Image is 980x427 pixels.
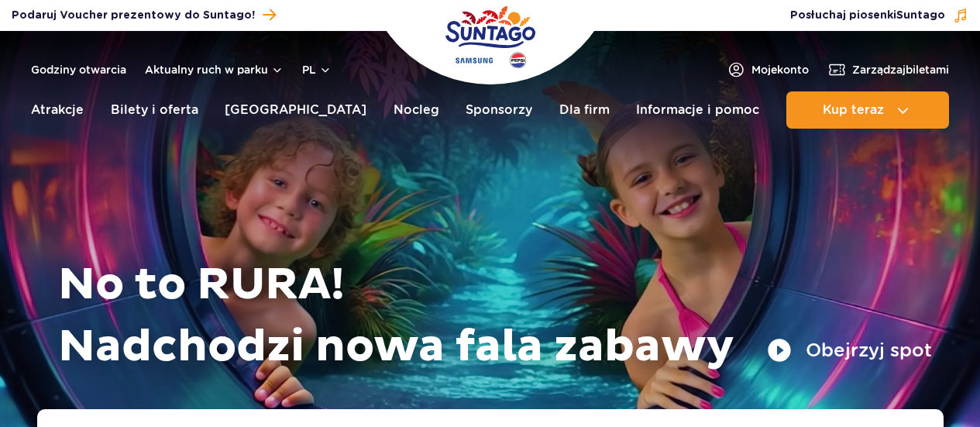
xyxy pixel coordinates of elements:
[751,62,809,77] span: Moje konto
[12,8,255,23] span: Podaruj Voucher prezentowy do Suntago!
[786,91,949,129] button: Kup teraz
[823,103,884,117] span: Kup teraz
[394,91,439,129] a: Nocleg
[727,60,809,79] a: Mojekonto
[31,91,84,129] a: Atrakcje
[852,62,949,77] span: Zarządzaj biletami
[225,91,366,129] a: [GEOGRAPHIC_DATA]
[58,254,932,378] h1: No to RURA! Nadchodzi nowa fala zabawy
[636,91,759,129] a: Informacje i pomoc
[12,5,276,26] a: Podaruj Voucher prezentowy do Suntago!
[896,10,945,21] span: Suntago
[111,91,198,129] a: Bilety i oferta
[302,62,332,77] button: pl
[827,60,949,79] a: Zarządzajbiletami
[790,8,968,23] button: Posłuchaj piosenkiSuntago
[559,91,610,129] a: Dla firm
[31,62,126,77] a: Godziny otwarcia
[466,91,532,129] a: Sponsorzy
[790,8,945,23] span: Posłuchaj piosenki
[145,64,284,76] button: Aktualny ruch w parku
[767,338,932,363] button: Obejrzyj spot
